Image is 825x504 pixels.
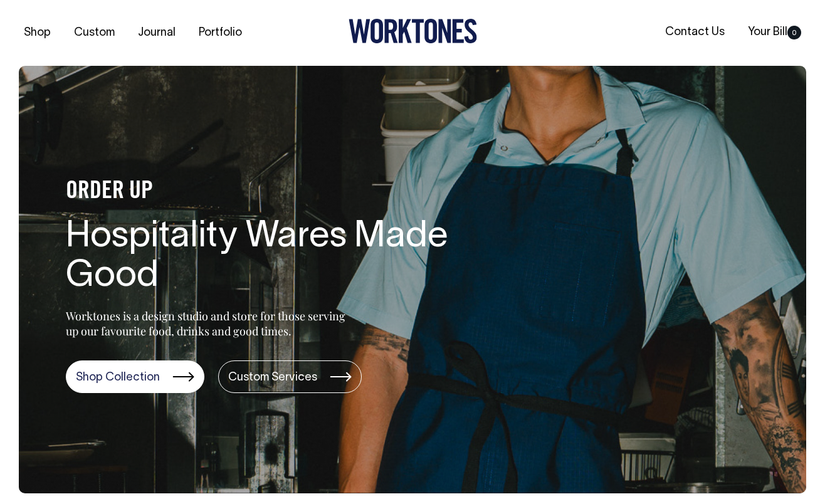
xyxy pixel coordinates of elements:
a: Shop Collection [66,360,204,393]
a: Custom [69,23,120,43]
a: Journal [133,23,181,43]
span: 0 [787,26,801,39]
p: Worktones is a design studio and store for those serving up our favourite food, drinks and good t... [66,308,351,339]
a: Custom Services [218,360,362,393]
h1: Hospitality Wares Made Good [66,218,467,298]
a: Portfolio [194,23,247,43]
a: Contact Us [660,22,730,43]
a: Shop [19,23,56,43]
h4: ORDER UP [66,179,467,205]
a: Your Bill0 [743,22,806,43]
